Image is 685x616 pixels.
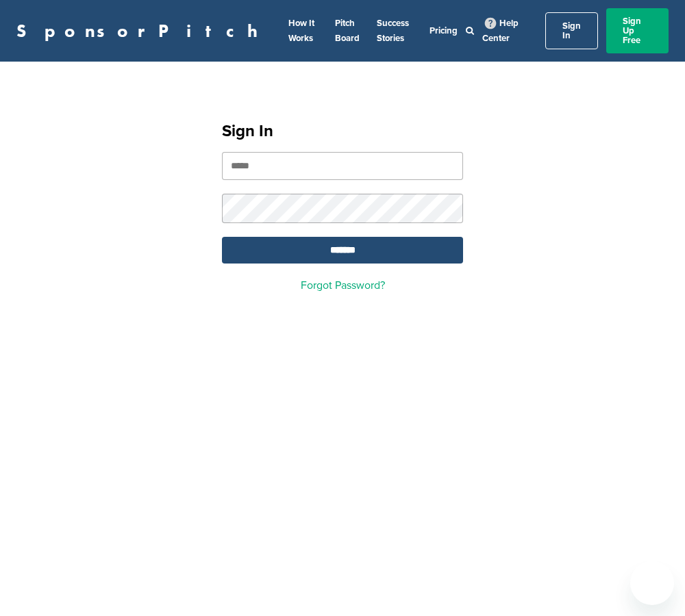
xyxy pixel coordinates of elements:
a: Success Stories [377,18,409,44]
a: Forgot Password? [301,279,385,292]
iframe: Button to launch messaging window [630,561,674,605]
a: Sign In [545,12,598,49]
a: SponsorPitch [16,22,266,40]
a: How It Works [288,18,314,44]
a: Help Center [482,15,519,47]
a: Sign Up Free [606,8,669,53]
h1: Sign In [222,119,463,144]
a: Pitch Board [335,18,360,44]
a: Pricing [429,25,458,36]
